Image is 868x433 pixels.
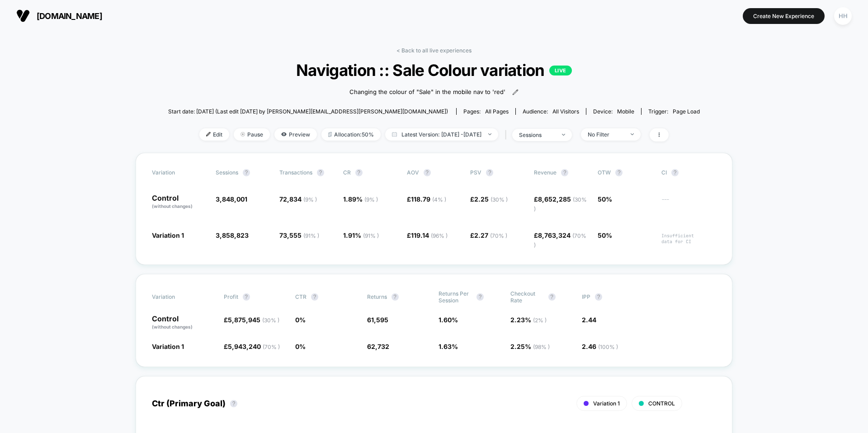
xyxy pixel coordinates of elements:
[152,169,202,176] span: Variation
[533,317,547,324] span: ( 2 % )
[152,343,184,350] span: Variation 1
[303,196,317,203] span: ( 9 % )
[598,169,647,176] span: OTW
[279,231,319,239] span: 73,555
[470,231,507,239] span: £
[392,293,399,301] button: ?
[503,128,512,141] span: |
[439,316,458,324] span: 1.60 %
[582,293,590,300] span: IPP
[234,128,270,141] span: Pause
[317,169,324,176] button: ?
[363,232,379,239] span: ( 91 % )
[199,128,229,141] span: Edit
[549,66,572,75] p: LIVE
[648,108,700,115] div: Trigger:
[661,169,711,176] span: CI
[311,293,318,301] button: ?
[263,344,280,350] span: ( 70 % )
[367,293,387,300] span: Returns
[407,195,446,203] span: £
[195,61,673,80] span: Navigation :: Sale Colour variation
[548,293,556,301] button: ?
[295,293,307,300] span: CTR
[367,316,388,324] span: 61,595
[476,293,484,301] button: ?
[152,194,207,210] p: Control
[439,343,458,350] span: 1.63 %
[474,231,507,239] span: 2.27
[534,195,587,212] span: £
[243,293,250,301] button: ?
[474,195,508,203] span: 2.25
[743,8,825,24] button: Create New Experience
[396,47,472,54] a: < Back to all live experiences
[534,232,586,248] span: ( 70 % )
[295,343,306,350] span: 0 %
[274,128,317,141] span: Preview
[510,316,547,324] span: 2.23 %
[486,169,493,176] button: ?
[407,169,419,176] span: AOV
[392,132,397,136] img: calendar
[343,195,378,203] span: 1.89 %
[552,108,579,115] span: All Visitors
[661,197,716,212] span: ---
[485,108,509,115] span: all pages
[561,169,568,176] button: ?
[279,195,317,203] span: 72,834
[534,231,586,248] span: £
[152,203,193,209] span: (without changes)
[648,400,675,407] span: CONTROL
[241,132,245,136] img: end
[598,231,612,239] span: 50%
[470,195,508,203] span: £
[463,108,509,115] div: Pages:
[407,231,448,239] span: £
[595,293,602,301] button: ?
[631,133,634,135] img: end
[510,290,544,304] span: Checkout Rate
[523,108,579,115] div: Audience:
[534,196,587,212] span: ( 30 % )
[661,233,716,249] span: Insufficient data for CI
[673,108,700,115] span: Page Load
[224,316,279,324] span: £
[431,232,448,239] span: ( 96 % )
[295,316,306,324] span: 0 %
[343,231,379,239] span: 1.91 %
[262,317,279,324] span: ( 30 % )
[598,344,618,350] span: ( 100 % )
[228,343,280,350] span: 5,943,240
[593,400,620,407] span: Variation 1
[16,9,30,23] img: Visually logo
[216,195,247,203] span: 3,848,001
[168,108,448,115] span: Start date: [DATE] (Last edit [DATE] by [PERSON_NAME][EMAIL_ADDRESS][PERSON_NAME][DOMAIN_NAME])
[343,169,351,176] span: CR
[411,231,448,239] span: 119.14
[582,316,596,324] span: 2.44
[533,344,550,350] span: ( 98 % )
[321,128,381,141] span: Allocation: 50%
[586,108,641,115] span: Device:
[216,231,249,239] span: 3,858,823
[411,195,446,203] span: 118.79
[834,7,852,25] div: HH
[152,324,193,329] span: (without changes)
[432,196,446,203] span: ( 4 % )
[510,343,550,350] span: 2.25 %
[534,231,586,248] span: 8,763,324
[534,169,557,176] span: Revenue
[470,169,481,176] span: PSV
[328,132,332,137] img: rebalance
[671,169,679,176] button: ?
[243,169,250,176] button: ?
[224,343,280,350] span: £
[424,169,431,176] button: ?
[598,195,612,203] span: 50%
[279,169,312,176] span: Transactions
[152,231,184,239] span: Variation 1
[230,400,237,407] button: ?
[206,132,211,136] img: edit
[488,133,491,135] img: end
